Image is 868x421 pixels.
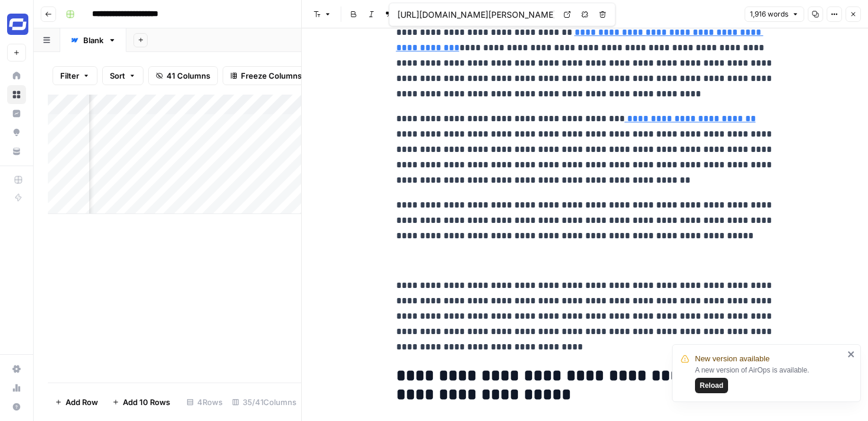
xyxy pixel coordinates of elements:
span: Reload [700,380,723,391]
span: 41 Columns [167,70,210,82]
a: Browse [7,85,26,104]
span: Sort [110,70,125,82]
div: Blank [83,34,103,46]
button: Help + Support [7,397,26,416]
div: 4 Rows [182,393,227,412]
div: A new version of AirOps is available. [695,365,844,393]
button: Sort [102,66,143,85]
span: 1,916 words [750,9,788,20]
a: Settings [7,360,26,378]
a: Opportunities [7,123,26,142]
button: Filter [53,66,97,85]
span: New version available [695,353,769,365]
span: Filter [60,70,79,82]
span: Freeze Columns [241,70,302,82]
a: Insights [7,104,26,123]
a: Your Data [7,142,26,161]
a: Blank [60,28,126,52]
img: Synthesia Logo [7,14,28,35]
div: 35/41 Columns [227,393,301,412]
button: Reload [695,378,728,393]
button: Workspace: Synthesia [7,9,26,39]
button: close [847,349,856,359]
a: Usage [7,378,26,397]
button: Add Row [48,393,105,412]
button: 1,916 words [745,7,804,22]
button: Freeze Columns [223,66,309,85]
button: 41 Columns [148,66,218,85]
span: Add Row [66,396,98,408]
span: Add 10 Rows [123,396,170,408]
button: Add 10 Rows [105,393,177,412]
a: Home [7,66,26,85]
